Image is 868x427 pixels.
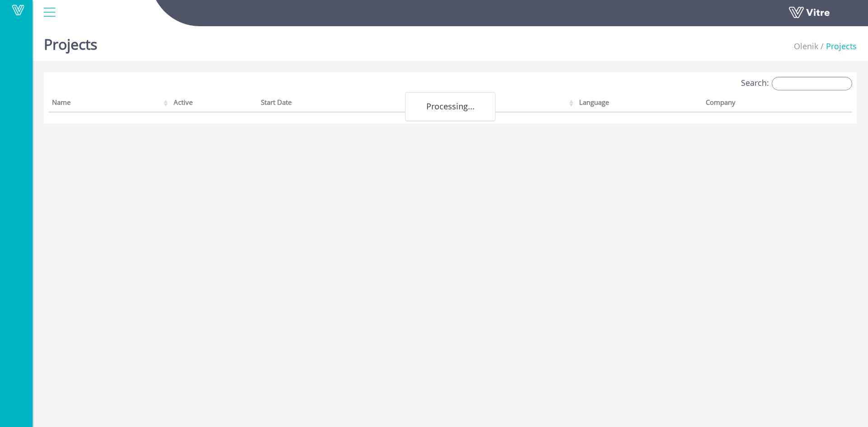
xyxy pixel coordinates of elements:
th: End Date [421,95,576,113]
th: Language [576,95,703,113]
li: Projects [818,41,857,52]
span: 237 [794,41,818,52]
div: Processing... [405,92,495,121]
label: Search: [741,77,852,90]
th: Company [702,95,828,113]
input: Search: [772,77,852,90]
th: Name [48,95,170,113]
h1: Projects [44,23,97,61]
th: Active [170,95,258,113]
th: Start Date [257,95,421,113]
